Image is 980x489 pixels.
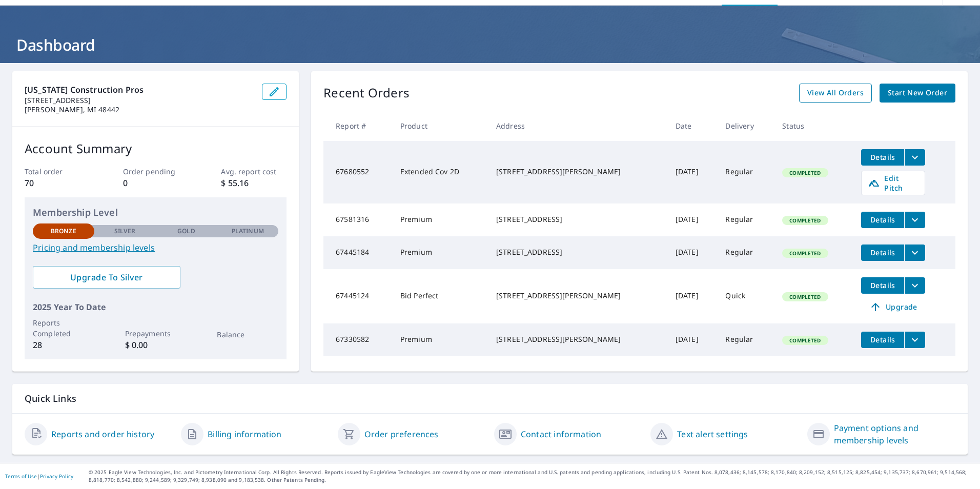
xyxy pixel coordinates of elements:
p: 70 [25,177,90,189]
td: Premium [392,236,488,269]
p: Total order [25,166,90,177]
button: detailsBtn-67330582 [861,332,904,348]
td: [DATE] [667,203,718,236]
th: Address [488,111,667,141]
a: Privacy Policy [40,473,73,480]
p: [STREET_ADDRESS] [25,96,254,105]
span: Details [867,335,898,344]
p: Account Summary [25,139,287,158]
p: Quick Links [25,392,955,405]
span: Details [867,280,898,290]
span: Details [867,215,898,225]
button: detailsBtn-67680552 [861,149,904,166]
div: [STREET_ADDRESS][PERSON_NAME] [496,291,659,301]
p: Order pending [123,166,189,177]
p: | [5,473,73,479]
button: filesDropdownBtn-67581316 [904,212,925,228]
p: $ 0.00 [125,339,187,351]
th: Product [392,111,488,141]
div: [STREET_ADDRESS][PERSON_NAME] [496,167,659,177]
p: Platinum [232,227,264,236]
th: Status [774,111,853,141]
p: Silver [114,227,136,236]
a: Terms of Use [5,473,37,480]
button: filesDropdownBtn-67445184 [904,244,925,261]
p: Balance [217,329,278,340]
td: Regular [717,203,774,236]
td: Bid Perfect [392,269,488,323]
span: Completed [783,250,827,257]
p: $ 55.16 [221,177,287,189]
p: © 2025 Eagle View Technologies, Inc. and Pictometry International Corp. All Rights Reserved. Repo... [89,468,975,484]
a: Upgrade To Silver [33,266,180,289]
p: Prepayments [125,328,187,339]
a: Start New Order [880,84,955,103]
span: Upgrade To Silver [41,272,172,283]
a: View All Orders [799,84,872,103]
p: 28 [33,339,94,351]
div: [STREET_ADDRESS] [496,247,659,257]
td: 67445124 [323,269,392,323]
a: Payment options and membership levels [834,422,955,446]
td: [DATE] [667,141,718,203]
td: [DATE] [667,236,718,269]
a: Contact information [521,428,601,440]
p: Gold [177,227,195,236]
a: Reports and order history [51,428,154,440]
td: 67330582 [323,323,392,356]
p: Recent Orders [323,84,410,103]
span: View All Orders [807,87,864,99]
p: Reports Completed [33,317,94,339]
span: Details [867,152,898,162]
span: Completed [783,293,827,300]
td: [DATE] [667,323,718,356]
a: Text alert settings [677,428,748,440]
td: Regular [717,323,774,356]
a: Order preferences [364,428,439,440]
td: [DATE] [667,269,718,323]
button: filesDropdownBtn-67680552 [904,149,925,166]
span: Details [867,248,898,257]
button: detailsBtn-67581316 [861,212,904,228]
p: Avg. report cost [221,166,287,177]
div: [STREET_ADDRESS][PERSON_NAME] [496,334,659,344]
span: Upgrade [867,301,919,313]
th: Report # [323,111,392,141]
span: Start New Order [888,87,947,99]
p: [PERSON_NAME], MI 48442 [25,105,254,114]
button: filesDropdownBtn-67330582 [904,332,925,348]
p: 2025 Year To Date [33,301,278,313]
span: Edit Pitch [868,173,918,193]
p: Bronze [51,227,76,236]
p: 0 [123,177,189,189]
button: detailsBtn-67445184 [861,244,904,261]
td: Quick [717,269,774,323]
th: Date [667,111,718,141]
span: Completed [783,337,827,344]
p: Membership Level [33,206,278,219]
a: Edit Pitch [861,171,925,195]
td: Extended Cov 2D [392,141,488,203]
h1: Dashboard [12,34,968,55]
td: 67581316 [323,203,392,236]
td: Premium [392,203,488,236]
th: Delivery [717,111,774,141]
td: Regular [717,236,774,269]
td: Regular [717,141,774,203]
span: Completed [783,169,827,176]
p: [US_STATE] Construction Pros [25,84,254,96]
div: [STREET_ADDRESS] [496,214,659,225]
a: Billing information [208,428,281,440]
td: Premium [392,323,488,356]
a: Pricing and membership levels [33,241,278,254]
button: filesDropdownBtn-67445124 [904,277,925,294]
span: Completed [783,217,827,224]
td: 67680552 [323,141,392,203]
a: Upgrade [861,299,925,315]
td: 67445184 [323,236,392,269]
button: detailsBtn-67445124 [861,277,904,294]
